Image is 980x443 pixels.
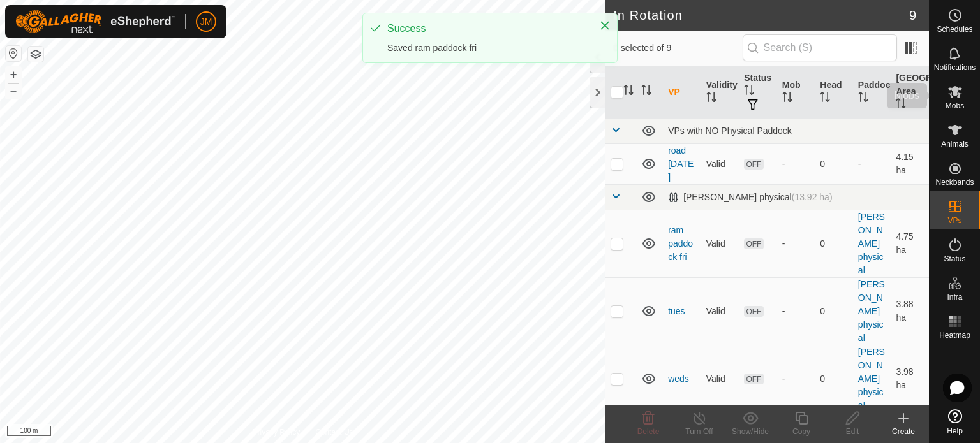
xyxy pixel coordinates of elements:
th: Mob [777,66,815,119]
td: Valid [701,143,739,184]
div: - [782,157,810,171]
a: Help [930,404,980,440]
a: weds [668,374,689,384]
a: [PERSON_NAME] physical [858,212,885,275]
button: Map Layers [28,47,43,62]
td: Valid [701,345,739,412]
button: – [6,84,21,99]
th: VP [663,66,701,119]
button: Close [596,17,614,34]
a: Contact Us [315,426,353,438]
span: Status [944,255,965,263]
span: Mobs [946,102,964,110]
a: road [DATE] [668,145,694,182]
div: Turn Off [674,426,725,437]
p-sorticon: Activate to sort [820,94,830,104]
td: 4.75 ha [891,210,929,277]
div: Create [878,426,929,437]
td: 3.98 ha [891,345,929,412]
span: Animals [941,140,969,148]
p-sorticon: Activate to sort [782,94,792,104]
span: (13.92 ha) [792,192,833,202]
span: OFF [744,306,763,317]
span: OFF [744,159,763,170]
a: [PERSON_NAME] physical [858,347,885,410]
span: Infra [947,293,962,301]
a: ram paddock fri [668,225,693,262]
a: [PERSON_NAME] physical [858,279,885,343]
th: [GEOGRAPHIC_DATA] Area [891,66,929,119]
a: Privacy Policy [253,426,301,438]
span: Delete [637,427,660,436]
td: 4.15 ha [891,143,929,184]
div: - [782,372,810,386]
p-sorticon: Activate to sort [706,94,716,104]
button: Reset Map [6,46,21,61]
th: Head [815,66,853,119]
p-sorticon: Activate to sort [641,87,651,97]
span: Neckbands [935,178,974,186]
button: + [6,67,21,82]
td: Valid [701,277,739,345]
div: Success [387,21,586,36]
span: Schedules [937,25,972,33]
td: 0 [815,345,853,412]
div: VPs with NO Physical Paddock [668,126,924,136]
div: - [782,237,810,251]
td: - [853,143,891,184]
img: Gallagher Logo [15,10,175,33]
a: tues [668,306,685,316]
th: Validity [701,66,739,119]
span: Heatmap [939,331,970,339]
span: OFF [744,374,763,384]
span: Notifications [934,64,976,71]
th: Paddock [853,66,891,119]
h2: In Rotation [613,8,909,23]
input: Search (S) [743,34,897,61]
th: Status [739,66,777,119]
p-sorticon: Activate to sort [744,87,754,97]
p-sorticon: Activate to sort [896,100,906,110]
span: JM [200,15,212,29]
td: 0 [815,210,853,277]
div: [PERSON_NAME] physical [668,192,832,203]
div: Edit [827,426,878,437]
p-sorticon: Activate to sort [858,94,868,104]
div: - [782,305,810,318]
span: VPs [947,217,961,224]
span: 0 selected of 9 [613,41,742,55]
td: 0 [815,277,853,345]
span: OFF [744,238,763,249]
span: 9 [909,6,916,25]
span: Help [947,427,963,435]
td: 3.88 ha [891,277,929,345]
p-sorticon: Activate to sort [623,87,634,97]
div: Copy [776,426,827,437]
div: Saved ram paddock fri [387,41,586,55]
td: 0 [815,143,853,184]
td: Valid [701,210,739,277]
div: Show/Hide [725,426,776,437]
